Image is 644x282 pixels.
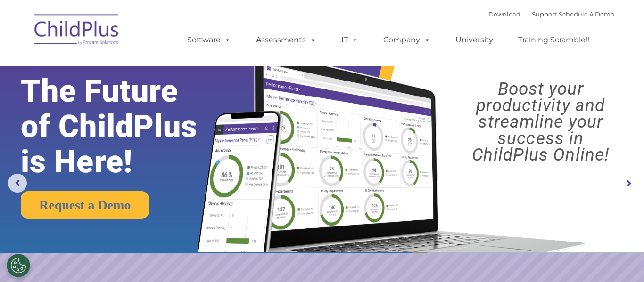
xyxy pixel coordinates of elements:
[532,10,557,18] a: Support
[374,31,440,49] a: Company
[509,31,599,49] a: Training Scramble!!
[247,31,326,49] a: Assessments
[21,191,149,219] a: Request a Demo
[178,31,240,49] a: Software
[21,73,226,179] rs-layer: The Future of ChildPlus is Here!
[488,10,614,18] font: |
[7,254,30,277] button: Cookies Settings
[446,31,503,49] a: University
[131,101,171,108] span: Phone number
[445,81,636,163] rs-layer: Boost your productivity and streamline your success in ChildPlus Online!
[131,62,160,69] span: Last name
[488,10,520,18] a: Download
[30,8,124,55] img: ChildPlus by Procare Solutions
[332,31,368,49] a: IT
[489,180,644,282] iframe: Chat Widget
[559,10,614,18] a: Schedule A Demo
